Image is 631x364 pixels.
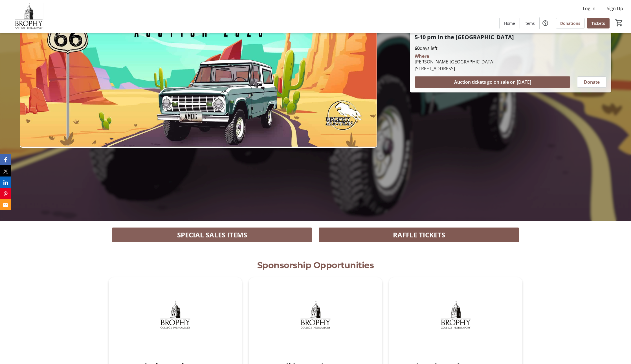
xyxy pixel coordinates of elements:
span: Log In [583,5,595,12]
div: [STREET_ADDRESS] [415,65,494,72]
span: Sponsorship Opportunities [257,260,374,270]
button: RAFFLE TICKETS [319,228,519,242]
div: Where [415,54,429,58]
span: Auction tickets go on sale on [DATE] [454,79,531,85]
span: Sign Up [607,5,623,12]
a: Donations [556,18,585,28]
p: days left [415,45,606,52]
img: Brophy College Preparatory 's Logo [3,2,54,30]
div: [PERSON_NAME][GEOGRAPHIC_DATA] [415,58,494,65]
span: SPECIAL SALES ITEMS [177,230,247,240]
p: 5-10 pm in the [GEOGRAPHIC_DATA] [415,34,606,40]
button: SPECIAL SALES ITEMS [112,228,312,242]
img: Backroad Benefactor Sponsor [389,277,522,352]
a: Items [520,18,539,28]
button: Help [540,17,551,29]
span: Home [504,20,515,26]
button: Auction tickets go on sale on [DATE] [415,76,570,88]
button: Cart [614,18,624,28]
img: Holiday Road Sponsor [249,277,382,352]
span: Donations [560,20,580,26]
button: Log In [578,4,600,13]
a: Home [500,18,520,28]
span: 60 [415,45,420,51]
button: Donate [577,76,606,88]
button: Sign Up [602,4,628,13]
img: Road Trip Warrior Sponsor [109,277,242,352]
span: Items [524,20,535,26]
span: Tickets [592,20,605,26]
span: RAFFLE TICKETS [393,230,445,240]
a: Tickets [587,18,610,28]
span: Donate [584,79,600,85]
